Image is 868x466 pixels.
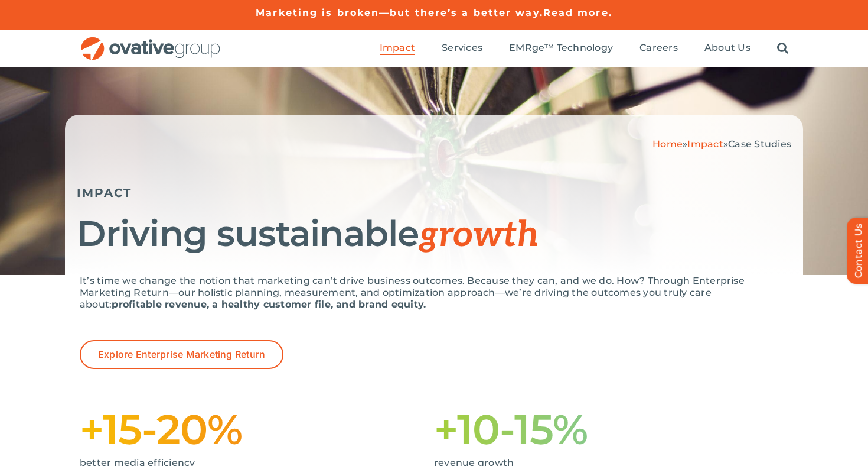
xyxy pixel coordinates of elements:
[704,42,750,54] span: About Us
[652,138,791,150] span: » »
[639,42,678,55] a: Careers
[77,215,791,254] h1: Driving sustainable
[639,42,678,54] span: Careers
[80,35,221,47] a: OG_Full_horizontal_RGB
[380,42,415,54] span: Impact
[77,186,791,200] h5: IMPACT
[728,138,791,150] span: Case Studies
[509,42,613,55] a: EMRge™ Technology
[80,340,283,369] a: Explore Enterprise Marketing Return
[543,7,612,18] a: Read more.
[80,410,434,448] h1: +15-20%
[509,42,613,54] span: EMRge™ Technology
[380,30,788,67] nav: Menu
[419,214,539,257] span: growth
[98,349,265,360] span: Explore Enterprise Marketing Return
[80,275,788,310] p: It’s time we change the notion that marketing can’t drive business outcomes. Because they can, an...
[112,299,426,310] strong: profitable revenue, a healthy customer file, and brand equity.
[777,42,788,55] a: Search
[687,138,723,150] a: Impact
[380,42,415,55] a: Impact
[256,7,543,18] a: Marketing is broken—but there’s a better way.
[704,42,750,55] a: About Us
[442,42,482,54] span: Services
[442,42,482,55] a: Services
[652,138,683,150] a: Home
[434,410,788,448] h1: +10-15%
